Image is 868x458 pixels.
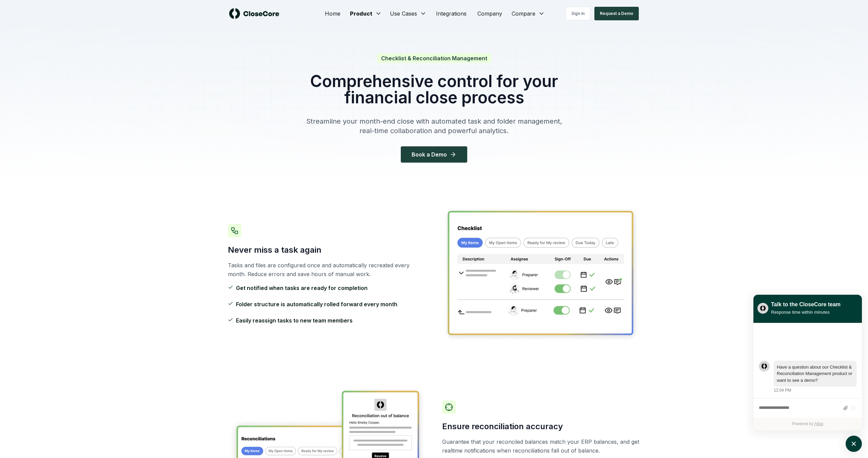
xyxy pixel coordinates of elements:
[771,309,841,316] div: Response time within minutes
[759,361,770,372] div: atlas-message-author-avatar
[472,7,508,20] a: Company
[566,7,590,20] a: Sign in
[774,361,856,387] div: atlas-message-bubble
[236,284,368,292] span: Get notified when tasks are ready for completion
[236,316,353,325] span: Easily reassign tasks to new team members
[228,245,426,255] h3: Never miss a task again
[774,387,791,393] div: 12:04 PM
[814,421,824,426] a: Atlas
[774,361,856,394] div: Sunday, September 21, 12:04 PM
[390,9,417,18] span: Use Cases
[228,261,426,278] p: Tasks and files are configured once and automatically recreated every month. Reduce errors and sa...
[236,300,397,308] span: Folder structure is automatically rolled forward every month
[350,9,372,18] span: Product
[753,418,862,430] div: Powered by
[346,7,386,20] button: Product
[442,421,640,432] h3: Ensure reconciliation accuracy
[442,437,640,455] p: Guarantee that your reconciled balances match your ERP balances, and get realtime notifications w...
[377,54,491,63] span: Checklist & Reconciliation Management
[512,9,535,18] span: Compare
[431,7,472,20] a: Integrations
[759,402,856,414] div: atlas-composer
[753,323,862,430] div: atlas-ticket
[594,7,639,20] button: Request a Demo
[771,300,841,309] div: Talk to the CloseCore team
[401,146,467,163] button: Book a Demo
[319,7,346,20] a: Home
[442,206,640,342] img: Never miss a task again
[843,405,848,411] button: Attach files by clicking or dropping files here
[777,364,853,384] div: atlas-message-text
[304,73,564,106] h1: Comprehensive control for your financial close process
[304,117,564,136] p: Streamline your month-end close with automated task and folder management, real-time collaboratio...
[759,361,856,394] div: atlas-message
[229,8,279,19] img: logo
[846,436,862,452] button: atlas-launcher
[386,7,431,20] button: Use Cases
[757,303,768,314] img: yblje5SQxOoZuw2TcITt_icon.png
[508,7,549,20] button: Compare
[753,295,862,430] div: atlas-window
